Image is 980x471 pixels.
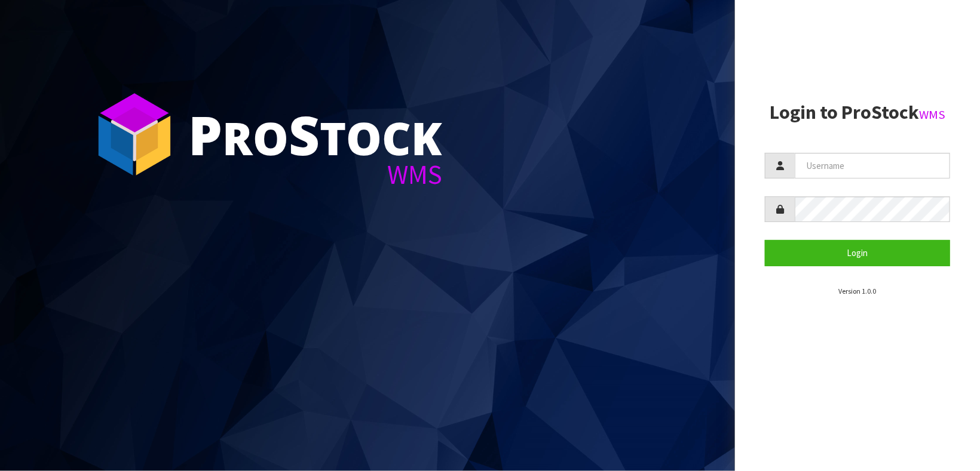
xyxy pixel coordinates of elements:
[90,90,179,179] img: ProStock Cube
[765,240,950,266] button: Login
[919,107,945,122] small: WMS
[188,98,222,171] span: P
[188,161,442,188] div: WMS
[289,98,320,171] span: S
[795,153,950,178] input: Username
[765,102,950,123] h2: Login to ProStock
[839,287,877,295] small: Version 1.0.0
[188,107,442,161] div: ro tock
